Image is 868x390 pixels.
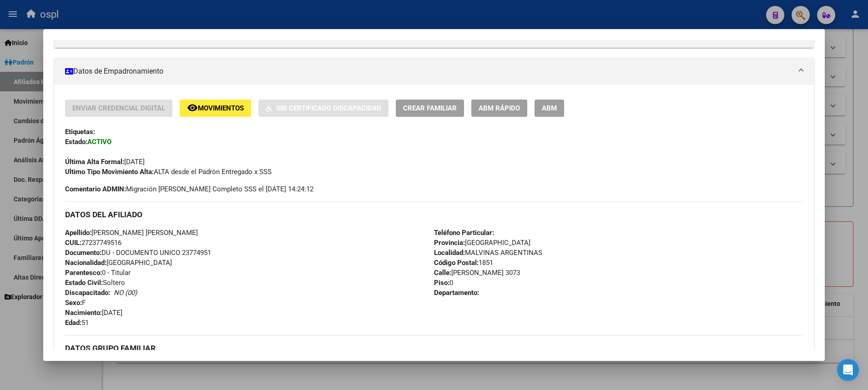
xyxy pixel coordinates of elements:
[65,66,792,77] mat-panel-title: Datos de Empadronamiento
[434,289,479,297] strong: Departamento:
[198,105,244,113] span: Movimientos
[65,259,172,267] span: [GEOGRAPHIC_DATA]
[54,58,813,85] mat-expansion-panel-header: Datos de Empadronamiento
[65,343,802,353] h3: DATOS GRUPO FAMILIAR
[65,229,198,237] span: [PERSON_NAME] [PERSON_NAME]
[65,210,802,220] h3: DATOS DEL AFILIADO
[434,239,465,247] strong: Provincia:
[434,259,493,267] span: 1851
[434,279,449,287] strong: Piso:
[65,279,125,287] span: Soltero
[114,289,137,297] i: NO (00)
[87,138,111,146] strong: ACTIVO
[65,100,172,116] button: Enviar Credencial Digital
[65,239,121,247] span: 27237749516
[65,259,106,267] strong: Nacionalidad:
[65,299,82,307] strong: Sexo:
[65,279,103,287] strong: Estado Civil:
[72,105,165,113] span: Enviar Credencial Digital
[434,269,451,277] strong: Calle:
[542,105,557,113] span: ABM
[434,279,453,287] span: 0
[65,249,211,257] span: DU - DOCUMENTO UNICO 23774951
[65,239,81,247] strong: CUIL:
[180,100,251,116] button: Movimientos
[65,309,102,317] strong: Nacimiento:
[65,185,126,193] strong: Comentario ADMIN:
[396,100,464,116] button: Crear Familiar
[65,309,122,317] span: [DATE]
[276,105,381,113] span: Sin Certificado Discapacidad
[434,259,479,267] strong: Código Postal:
[65,269,102,277] strong: Parentesco:
[65,299,86,307] span: F
[65,319,81,327] strong: Edad:
[479,105,520,113] span: ABM Rápido
[65,168,154,176] strong: Ultimo Tipo Movimiento Alta:
[837,359,859,381] div: Open Intercom Messenger
[65,138,87,146] strong: Estado:
[65,128,95,136] strong: Etiquetas:
[535,100,564,116] button: ABM
[65,168,272,176] span: ALTA desde el Padrón Entregado x SSS
[65,158,124,166] strong: Última Alta Formal:
[471,100,527,116] button: ABM Rápido
[434,249,542,257] span: MALVINAS ARGENTINAS
[434,249,465,257] strong: Localidad:
[65,249,101,257] strong: Documento:
[65,319,89,327] span: 51
[434,269,520,277] span: [PERSON_NAME] 3073
[187,102,198,113] mat-icon: remove_red_eye
[434,239,530,247] span: [GEOGRAPHIC_DATA]
[403,105,457,113] span: Crear Familiar
[65,289,110,297] strong: Discapacitado:
[65,229,91,237] strong: Apellido:
[65,269,131,277] span: 0 - Titular
[258,100,389,116] button: Sin Certificado Discapacidad
[65,184,313,194] span: Migración [PERSON_NAME] Completo SSS el [DATE] 14:24:12
[434,229,494,237] strong: Teléfono Particular:
[65,158,145,166] span: [DATE]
